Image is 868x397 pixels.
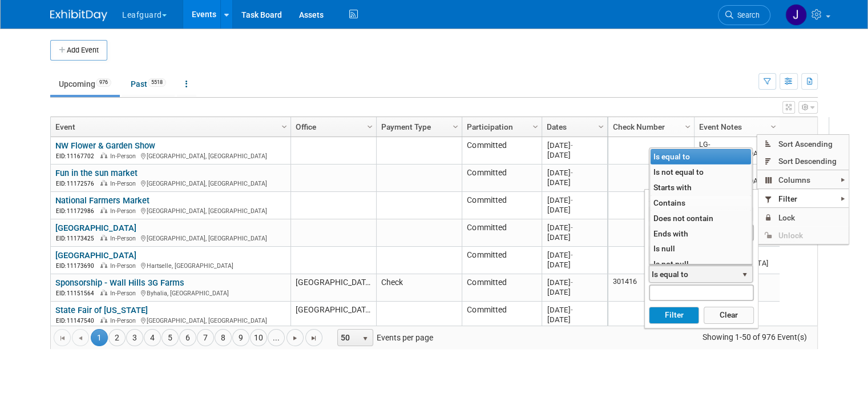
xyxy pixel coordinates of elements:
div: Byhalia, [GEOGRAPHIC_DATA] [55,288,285,298]
a: State Fair of [US_STATE] [55,305,148,315]
a: 5 [162,329,179,346]
td: Check [376,274,462,302]
a: Column Settings [364,117,377,134]
a: Fun in the sun market [55,168,138,178]
span: Column Settings [365,122,374,131]
a: Participation [467,117,534,137]
img: In-Person Event [100,153,107,158]
li: Ends with [651,226,751,242]
a: Column Settings [450,117,462,134]
td: 301416 [608,274,694,302]
div: [DATE] [547,205,602,215]
span: - [570,306,572,314]
span: Search [733,11,760,19]
span: Sort Descending [757,153,849,170]
li: Contains [651,195,751,211]
span: Unlock [757,226,849,244]
img: In-Person Event [100,235,107,240]
button: Add Event [50,40,107,61]
td: LG-[GEOGRAPHIC_DATA] [694,137,780,165]
span: In-Person [110,235,139,242]
a: Go to the previous page [72,329,89,346]
span: In-Person [110,180,139,187]
span: Go to the next page [290,334,300,343]
a: Go to the last page [305,329,322,346]
a: 6 [179,329,196,346]
a: Go to the next page [286,329,304,346]
td: Committed [462,219,542,247]
td: [GEOGRAPHIC_DATA] [290,302,376,329]
div: [DATE] [547,232,602,242]
li: Is not null [651,256,751,272]
span: - [570,196,572,204]
a: Go to the first page [54,329,71,346]
a: Past5518 [122,73,175,95]
td: [GEOGRAPHIC_DATA] [290,274,376,302]
img: In-Person Event [100,207,107,213]
span: Events per page [323,329,445,346]
span: Lock [757,208,849,226]
td: Committed [462,274,542,302]
a: Column Settings [595,117,608,134]
span: EID: 11167702 [56,153,99,159]
a: Upcoming976 [50,73,120,95]
span: EID: 11147540 [56,318,99,324]
div: [GEOGRAPHIC_DATA], [GEOGRAPHIC_DATA] [55,315,285,325]
a: National Farmers Market [55,195,150,206]
a: Column Settings [530,117,542,134]
span: Go to the last page [309,334,318,343]
span: Showing 1-50 of 976 Event(s) [692,329,817,345]
span: In-Person [110,317,139,324]
span: select [740,270,749,279]
div: [GEOGRAPHIC_DATA], [GEOGRAPHIC_DATA] [55,233,285,243]
a: Column Settings [768,117,780,134]
img: In-Person Event [100,290,107,295]
div: [GEOGRAPHIC_DATA], [GEOGRAPHIC_DATA] [55,206,285,215]
span: select [361,334,370,343]
div: [DATE] [547,150,602,160]
span: Go to the first page [58,334,67,343]
a: Search [718,5,770,25]
img: In-Person Event [100,317,107,323]
span: Column Settings [769,122,778,131]
a: 9 [232,329,249,346]
span: Column Settings [596,122,605,131]
a: Event [55,117,283,137]
td: Committed [462,165,542,192]
td: Committed [462,192,542,219]
li: Is equal to [651,149,751,165]
td: Committed [462,137,542,165]
a: 10 [250,329,267,346]
span: In-Person [110,290,139,297]
a: Column Settings [278,117,291,134]
span: - [570,278,572,287]
div: [DATE] [547,168,602,178]
span: 50 [338,330,357,346]
a: 8 [215,329,232,346]
span: Is equal to [649,266,737,282]
a: Office [296,117,369,137]
button: Filter [649,307,699,324]
a: 7 [197,329,214,346]
span: EID: 11172576 [56,181,99,187]
div: [DATE] [547,287,602,297]
span: - [570,169,572,177]
img: ExhibitDay [50,10,107,21]
div: [DATE] [547,223,602,232]
a: ... [268,329,285,346]
a: Payment Type [381,117,454,137]
div: [DATE] [547,178,602,187]
span: Column Settings [451,122,460,131]
td: Committed [462,302,542,329]
button: Clear [704,307,754,324]
img: Jonathan Zargo [785,4,807,26]
span: In-Person [110,207,139,215]
li: Does not contain [651,211,751,226]
a: [GEOGRAPHIC_DATA] [55,250,136,260]
span: In-Person [110,262,139,270]
span: EID: 11151564 [56,290,99,296]
a: [GEOGRAPHIC_DATA] [55,223,136,233]
span: EID: 11173690 [56,263,99,269]
span: Columns [757,171,849,189]
img: In-Person Event [100,180,107,186]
